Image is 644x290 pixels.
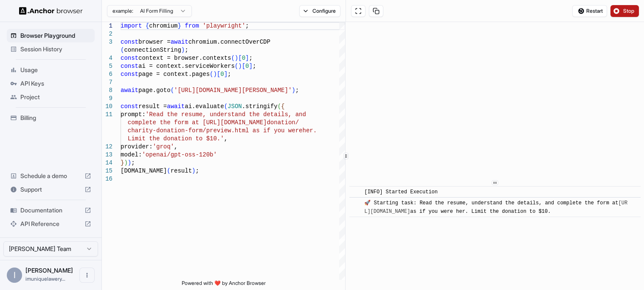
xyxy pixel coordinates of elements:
span: ( [231,55,234,61]
span: Powered with ❤️ by Anchor Browser [182,280,266,290]
span: } [177,22,181,29]
span: Limit the donation to $10.' [128,135,224,142]
span: 'Read the resume, understand the details, and [146,111,306,118]
span: const [121,103,138,110]
span: 0 [242,55,245,61]
span: [DOMAIN_NAME] [121,167,167,174]
span: ) [238,63,242,70]
span: Imunique Lawery [25,267,73,274]
span: ) [192,167,195,174]
div: 1 [102,22,112,30]
span: ; [295,87,299,94]
span: const [121,71,138,78]
span: ​ [354,199,358,207]
span: [ [242,63,245,70]
span: await [167,103,185,110]
div: Session History [7,42,95,56]
span: from [185,22,199,29]
div: 3 [102,38,112,46]
span: ; [249,55,252,61]
span: result [171,167,192,174]
span: '[URL][DOMAIN_NAME][PERSON_NAME]' [174,87,292,94]
span: ] [224,71,228,78]
span: Browser Playground [20,31,91,40]
span: context = browser.contexts [138,55,231,61]
span: ( [278,103,281,110]
span: her. [302,127,317,134]
span: provider: [121,143,153,150]
span: 🚀 Starting task: Read the resume, understand the details, and complete the form at as if you were... [364,200,627,215]
div: API Keys [7,77,95,90]
span: ] [249,63,252,70]
span: ( [171,87,174,94]
span: browser = [138,39,171,45]
div: I [7,268,22,283]
span: ) [124,159,127,166]
span: ; [195,167,199,174]
span: API Reference [20,220,81,228]
span: result = [138,103,167,110]
div: Usage [7,63,95,77]
span: 'playwright' [202,22,245,29]
span: example: [112,8,133,14]
span: import [121,22,142,29]
span: await [171,39,188,45]
span: Stop [623,8,635,14]
div: 13 [102,151,112,159]
span: } [121,159,124,166]
div: 14 [102,159,112,167]
span: .stringify [242,103,278,110]
span: prompt: [121,111,146,118]
span: ; [245,22,249,29]
div: Billing [7,111,95,125]
span: Project [20,93,91,101]
span: Billing [20,114,91,122]
span: , [224,135,228,142]
span: [ [217,71,220,78]
button: Stop [610,5,639,17]
span: complete the form at [URL][DOMAIN_NAME] [128,119,267,126]
span: connectionString [124,47,181,53]
div: 4 [102,54,112,62]
span: page.goto [138,87,171,94]
div: 9 [102,95,112,103]
div: 8 [102,86,112,95]
span: const [121,63,138,70]
span: imuniquelawery31@walkerschools.org [25,276,65,282]
span: ; [253,63,256,70]
span: charity-donation-form/preview.html as if you were [128,127,303,134]
span: ) [213,71,217,78]
a: [URL][DOMAIN_NAME] [364,200,627,215]
span: ai.evaluate [185,103,224,110]
span: ( [167,167,170,174]
span: page = context.pages [138,71,210,78]
span: await [121,87,138,94]
button: Restart [572,5,607,17]
div: API Reference [7,217,95,231]
span: [INFO] Started Execution [364,189,438,195]
span: ( [224,103,228,110]
div: 11 [102,111,112,119]
div: 7 [102,78,112,86]
div: Support [7,183,95,196]
span: Session History [20,45,91,53]
div: 15 [102,167,112,175]
span: ai = context.serviceWorkers [138,63,235,70]
span: Documentation [20,206,81,215]
span: ( [210,71,213,78]
span: chromium.connectOverCDP [188,39,270,45]
span: { [146,22,149,29]
button: Open in full screen [351,5,366,17]
span: ] [245,55,249,61]
span: ; [185,47,188,53]
span: Support [20,185,81,194]
button: Configure [299,5,340,17]
span: 0 [220,71,224,78]
div: 16 [102,175,112,183]
span: Restart [586,8,603,14]
span: ( [235,63,238,70]
div: Schedule a demo [7,169,95,183]
div: 5 [102,62,112,70]
span: ) [181,47,185,53]
span: const [121,55,138,61]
